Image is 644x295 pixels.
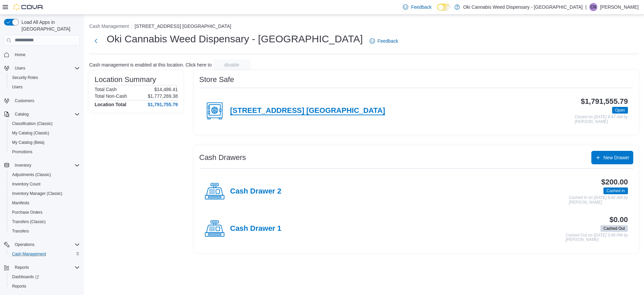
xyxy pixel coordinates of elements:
button: Cash Management [7,249,83,259]
h4: Cash Drawer 2 [230,187,281,196]
span: Inventory Count [9,180,80,188]
span: Dashboards [9,273,80,281]
span: Purchase Orders [12,210,43,215]
h3: Location Summary [95,76,156,84]
button: Purchase Orders [7,208,83,217]
button: Inventory [1,161,83,170]
span: Inventory [15,163,31,168]
h3: $1,791,555.79 [581,97,628,106]
a: Dashboards [9,273,42,281]
h4: [STREET_ADDRESS] [GEOGRAPHIC_DATA] [230,107,385,115]
input: Dark Mode [437,4,451,11]
span: Cashed In [606,188,625,194]
span: Load All Apps in [GEOGRAPHIC_DATA] [19,19,80,32]
span: Reports [15,265,29,270]
span: Home [12,50,80,59]
span: Transfers [12,228,29,234]
span: My Catalog (Classic) [9,129,80,137]
a: Promotions [9,148,35,156]
a: Adjustments (Classic) [9,171,54,179]
span: Cashed Out [600,225,628,232]
h3: Cash Drawers [199,154,246,162]
span: Users [12,84,22,90]
span: Security Roles [9,74,80,82]
span: Classification (Classic) [12,121,53,126]
h4: Cash Drawer 1 [230,224,281,233]
span: Classification (Classic) [9,120,80,128]
span: Users [9,83,80,91]
div: Chyenne Nicol [589,3,597,11]
button: Users [12,64,28,72]
span: Cash Management [12,251,46,257]
span: Cashed Out [603,225,625,231]
span: New Drawer [603,154,629,161]
span: Reports [12,284,26,289]
span: disable [224,61,239,68]
button: Classification (Classic) [7,119,83,128]
span: Adjustments (Classic) [12,172,51,177]
a: Home [12,51,28,59]
span: Manifests [12,200,29,206]
p: | [585,3,587,11]
button: Reports [12,263,32,271]
p: $1,777,269.38 [148,93,178,99]
button: Operations [12,241,37,249]
button: Inventory [12,161,34,169]
h6: Total Non-Cash [95,93,127,99]
button: Promotions [7,147,83,157]
p: Cashed In on [DATE] 8:42 AM by [PERSON_NAME] [569,196,628,205]
button: New Drawer [591,151,633,164]
span: Open [615,107,625,113]
button: My Catalog (Beta) [7,138,83,147]
button: Manifests [7,198,83,208]
span: My Catalog (Beta) [9,138,80,146]
span: Inventory Manager (Classic) [9,189,80,198]
span: Promotions [9,148,80,156]
p: Cash management is enabled at this location. Click here to [89,62,212,68]
span: Users [15,66,25,71]
button: Security Roles [7,73,83,82]
button: Users [7,82,83,92]
span: Cash Management [9,250,80,258]
span: Dashboards [12,274,39,280]
a: Purchase Orders [9,208,45,216]
span: Customers [15,98,34,103]
button: Reports [7,282,83,291]
span: My Catalog (Classic) [12,130,49,136]
button: disable [213,59,251,70]
a: My Catalog (Classic) [9,129,52,137]
span: Transfers (Classic) [9,218,80,226]
nav: An example of EuiBreadcrumbs [89,23,639,31]
button: Operations [1,240,83,249]
a: Customers [12,97,37,105]
span: Catalog [12,110,80,118]
h3: $200.00 [601,178,628,186]
span: Reports [12,263,80,271]
span: Operations [12,241,80,249]
button: Home [1,50,83,59]
span: Catalog [15,112,29,117]
a: Users [9,83,25,91]
button: Transfers [7,226,83,236]
p: Oki Cannabis Weed Dispensary - [GEOGRAPHIC_DATA] [463,3,583,11]
a: Cash Management [9,250,49,258]
a: Security Roles [9,74,41,82]
h6: Total Cash [95,87,117,92]
button: Next [89,34,103,48]
button: Transfers (Classic) [7,217,83,226]
button: Inventory Manager (Classic) [7,189,83,198]
span: Inventory Manager (Classic) [12,191,62,196]
a: Manifests [9,199,32,207]
span: Cashed In [603,187,628,194]
span: CN [590,3,596,11]
button: Customers [1,96,83,106]
button: [STREET_ADDRESS] [GEOGRAPHIC_DATA] [135,24,231,29]
button: Catalog [12,110,31,118]
h3: Store Safe [199,76,234,84]
h4: $1,791,755.79 [148,102,178,107]
span: Reports [9,282,80,290]
a: Inventory Manager (Classic) [9,189,65,198]
a: My Catalog (Beta) [9,138,47,146]
span: Transfers [9,227,80,235]
h3: $0.00 [609,216,628,224]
